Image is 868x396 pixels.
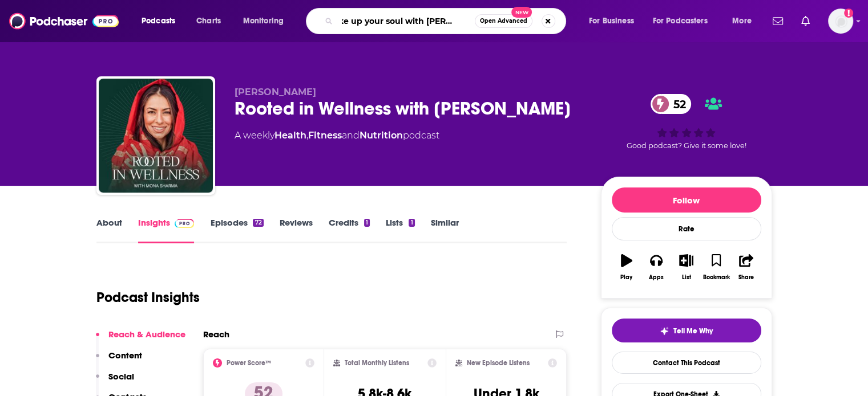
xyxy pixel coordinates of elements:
[701,247,731,288] button: Bookmark
[662,94,692,114] span: 52
[431,217,459,243] a: Similar
[308,130,342,141] a: Fitness
[142,13,175,29] span: Podcasts
[203,329,229,340] h2: Reach
[645,12,724,30] button: open menu
[210,217,263,243] a: Episodes72
[386,217,414,243] a: Lists1
[337,12,475,30] input: Search podcasts, credits, & more...
[227,359,271,367] h2: Power Score™
[317,8,577,34] div: Search podcasts, credits, & more...
[682,274,691,281] div: List
[196,13,221,29] span: Charts
[96,350,142,371] button: Content
[480,18,527,24] span: Open Advanced
[134,12,190,30] button: open menu
[409,219,414,227] div: 1
[627,141,746,150] span: Good podcast? Give it some love!
[274,130,306,141] a: Health
[671,247,701,288] button: List
[651,94,692,114] a: 52
[828,9,853,34] span: Logged in as Ashley_Beenen
[844,9,853,18] svg: Add a profile image
[475,14,532,28] button: Open AdvancedNew
[243,13,284,29] span: Monitoring
[108,371,134,382] p: Social
[235,129,439,142] div: A weekly podcast
[99,79,213,193] img: Rooted in Wellness with Mona Sharma
[828,9,853,34] img: User Profile
[612,187,761,213] button: Follow
[138,217,195,243] a: InsightsPodchaser Pro
[612,319,761,342] button: tell me why sparkleTell Me Why
[360,130,403,141] a: Nutrition
[235,12,298,30] button: open menu
[342,130,360,141] span: and
[641,247,671,288] button: Apps
[612,352,761,374] a: Contact This Podcast
[612,217,761,240] div: Rate
[620,274,632,281] div: Play
[253,219,263,227] div: 72
[797,11,814,31] a: Show notifications dropdown
[306,130,308,141] span: ,
[511,7,532,18] span: New
[724,12,766,30] button: open menu
[235,87,316,97] span: [PERSON_NAME]
[828,9,853,34] button: Show profile menu
[673,326,713,336] span: Tell Me Why
[96,371,134,392] button: Social
[703,274,729,281] div: Bookmark
[653,13,708,29] span: For Podcasters
[612,247,641,288] button: Play
[467,359,530,367] h2: New Episode Listens
[96,217,122,243] a: About
[9,10,119,32] img: Podchaser - Follow, Share and Rate Podcasts
[660,326,669,336] img: tell me why sparkle
[731,247,761,288] button: Share
[189,12,228,30] a: Charts
[732,13,752,29] span: More
[649,274,664,281] div: Apps
[96,289,200,306] h1: Podcast Insights
[589,13,634,29] span: For Business
[364,219,370,227] div: 1
[280,217,313,243] a: Reviews
[96,329,185,350] button: Reach & Audience
[108,350,142,361] p: Content
[108,329,185,340] p: Reach & Audience
[329,217,370,243] a: Credits1
[581,12,648,30] button: open menu
[601,87,772,157] div: 52Good podcast? Give it some love!
[768,11,788,31] a: Show notifications dropdown
[738,274,754,281] div: Share
[175,219,195,228] img: Podchaser Pro
[345,359,409,367] h2: Total Monthly Listens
